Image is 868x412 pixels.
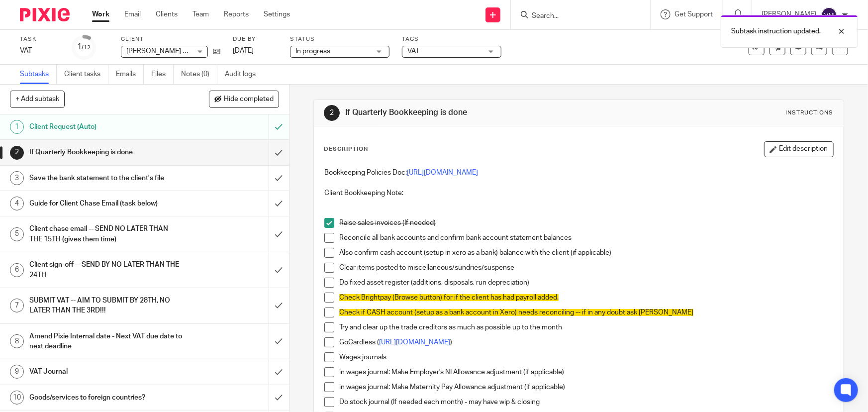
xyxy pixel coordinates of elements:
[29,145,182,160] h1: If Quarterly Bookkeeping is done
[324,188,833,198] p: Client Bookkeeping Note:
[10,146,24,160] div: 2
[339,233,833,243] p: Reconcile all bank accounts and confirm bank account statement balances
[821,7,837,23] img: svg%3E
[324,105,340,121] div: 2
[92,9,109,19] a: Work
[151,65,174,84] a: Files
[10,120,24,134] div: 1
[193,9,209,19] a: Team
[339,367,833,377] p: in wages journal: Make Employer's NI Allowance adjustment (if applicable)
[379,339,450,346] a: [URL][DOMAIN_NAME]
[10,91,65,107] button: + Add subtask
[10,227,24,241] div: 5
[181,65,217,84] a: Notes (0)
[29,329,182,354] h1: Amend Pixie Internal date - Next VAT due date to next deadline
[224,96,274,103] span: Hide completed
[339,218,833,228] p: Raise sales invoices (If needed)
[339,322,833,332] p: Try and clear up the trade creditors as much as possible up to the month
[324,145,368,153] p: Description
[29,293,182,318] h1: SUBMIT VAT -- AIM TO SUBMIT BY 28TH, NO LATER THAN THE 3RD!!!
[29,390,182,405] h1: Goods/services to foreign countries?
[339,352,833,362] p: Wages journals
[10,263,24,277] div: 6
[20,65,57,84] a: Subtasks
[324,168,833,178] p: Bookkeeping Policies Doc:
[339,382,833,392] p: in wages journal: Make Maternity Pay Allowance adjustment (if applicable)
[29,364,182,379] h1: VAT Journal
[126,48,209,55] span: [PERSON_NAME] Tech Ltd
[731,26,821,36] p: Subtask instruction updated.
[64,65,108,84] a: Client tasks
[10,197,24,210] div: 4
[407,48,419,55] span: VAT
[339,263,833,273] p: Clear items posted to miscellaneous/sundries/suspense
[407,169,478,176] a: [URL][DOMAIN_NAME]
[20,46,60,56] div: VAT
[156,9,178,19] a: Clients
[295,48,330,55] span: In progress
[29,171,182,186] h1: Save the bank statement to the client's file
[29,257,182,283] h1: Client sign-off -- SEND BY NO LATER THAN THE 24TH
[402,35,501,43] label: Tags
[290,35,389,43] label: Status
[764,141,834,157] button: Edit description
[233,35,278,43] label: Due by
[116,65,144,84] a: Emails
[78,41,91,53] div: 1
[10,365,24,379] div: 9
[20,35,60,43] label: Task
[10,334,24,348] div: 8
[29,119,182,134] h1: Client Request (Auto)
[29,221,182,247] h1: Client chase email -- SEND NO LATER THAN THE 15TH (gives them time)
[786,109,834,117] div: Instructions
[10,391,24,405] div: 10
[339,337,833,347] p: GoCardless ( )
[339,278,833,288] p: Do fixed asset register (additions, disposals, run depreciation)
[225,65,263,84] a: Audit logs
[124,9,141,19] a: Email
[345,107,600,118] h1: If Quarterly Bookkeeping is done
[264,9,290,19] a: Settings
[121,35,220,43] label: Client
[20,8,70,21] img: Pixie
[233,47,254,54] span: [DATE]
[10,299,24,312] div: 7
[82,45,91,50] small: /12
[339,309,693,316] span: Check if CASH account (setup as a bank account in Xero) needs reconciling -- if in any doubt ask ...
[339,397,833,407] p: Do stock journal (If needed each month) - may have wip & closing
[10,171,24,185] div: 3
[339,248,833,258] p: Also confirm cash account (setup in xero as a bank) balance with the client (if applicable)
[209,91,279,107] button: Hide completed
[339,294,559,301] span: Check Brightpay (Browse button) for if the client has had payroll added.
[224,9,249,19] a: Reports
[29,196,182,211] h1: Guide for Client Chase Email (task below)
